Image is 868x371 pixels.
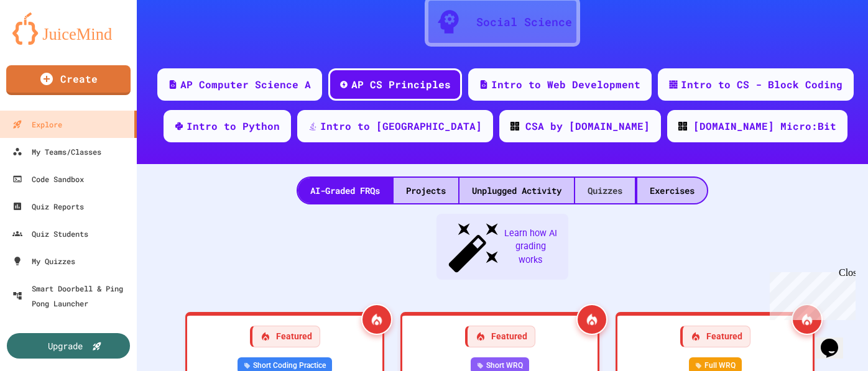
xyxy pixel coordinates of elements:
[637,178,707,203] div: Exercises
[298,178,392,203] div: AI-Graded FRQs
[351,77,451,92] div: AP CS Principles
[12,281,132,311] div: Smart Doorbell & Ping Pong Launcher
[575,178,635,203] div: Quizzes
[459,178,574,203] div: Unplugged Activity
[12,144,101,159] div: My Teams/Classes
[12,12,124,45] img: logo-orange.svg
[465,326,535,347] div: Featured
[187,119,280,134] div: Intro to Python
[250,326,320,347] div: Featured
[394,178,458,203] div: Projects
[12,254,75,268] div: My Quizzes
[525,119,650,134] div: CSA by [DOMAIN_NAME]
[681,77,843,92] div: Intro to CS - Block Coding
[765,267,856,320] iframe: chat widget
[6,65,131,95] a: Create
[816,321,856,359] iframe: chat widget
[510,122,519,131] img: CODE_logo_RGB.png
[502,227,558,267] span: Learn how AI grading works
[180,77,311,92] div: AP Computer Science A
[680,326,750,347] div: Featured
[5,5,86,79] div: Chat with us now!Close
[476,14,572,30] div: Social Science
[12,199,84,214] div: Quiz Reports
[678,122,687,131] img: CODE_logo_RGB.png
[320,119,482,134] div: Intro to [GEOGRAPHIC_DATA]
[48,339,83,352] div: Upgrade
[12,172,84,186] div: Code Sandbox
[12,226,88,241] div: Quiz Students
[491,77,640,92] div: Intro to Web Development
[12,117,62,132] div: Explore
[693,119,836,134] div: [DOMAIN_NAME] Micro:Bit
